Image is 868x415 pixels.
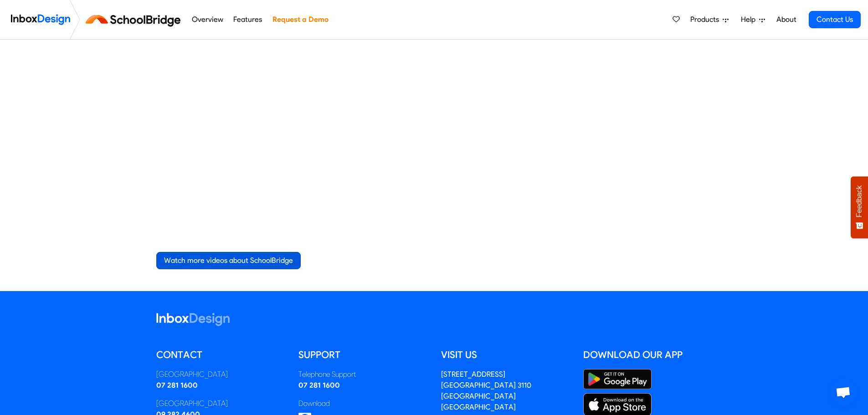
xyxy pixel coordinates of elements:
button: Feedback - Show survey [851,176,868,238]
a: Help [737,10,769,29]
a: Contact Us [809,11,861,28]
h5: Support [298,348,427,362]
a: About [774,10,799,29]
h5: Contact [156,348,285,362]
div: Telephone Support [298,369,427,380]
a: [STREET_ADDRESS][GEOGRAPHIC_DATA] 3110[GEOGRAPHIC_DATA][GEOGRAPHIC_DATA] [441,370,531,411]
div: Download [298,398,427,409]
h5: Visit us [441,348,570,362]
span: Feedback [855,185,863,217]
img: schoolbridge logo [84,9,186,31]
a: Watch more videos about SchoolBridge [156,252,301,269]
div: Open chat [830,379,857,406]
a: Products [687,10,732,29]
span: Help [741,14,759,25]
div: [GEOGRAPHIC_DATA] [156,398,285,409]
span: Products [690,14,723,25]
a: Request a Demo [270,10,331,29]
h5: Download our App [583,348,712,362]
img: logo_inboxdesign_white.svg [156,313,230,326]
img: Google Play Store [583,369,652,389]
address: [STREET_ADDRESS] [GEOGRAPHIC_DATA] 3110 [GEOGRAPHIC_DATA] [GEOGRAPHIC_DATA] [441,370,531,411]
a: Features [231,10,265,29]
a: 07 281 1600 [156,381,198,389]
a: Overview [189,10,226,29]
div: [GEOGRAPHIC_DATA] [156,369,285,380]
a: 07 281 1600 [298,381,340,389]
